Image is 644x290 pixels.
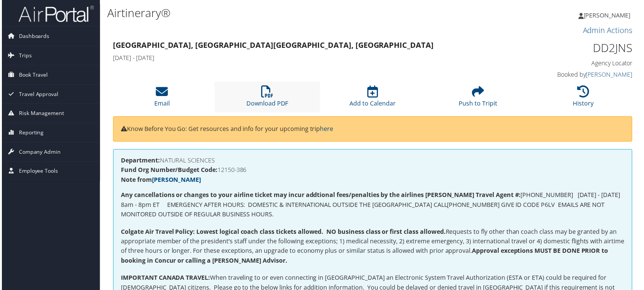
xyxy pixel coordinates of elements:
[17,85,57,104] span: Travel Approval
[17,27,48,46] span: Dashboards
[17,46,30,65] span: Trips
[512,40,634,56] h1: DD2JNS
[587,71,634,79] a: [PERSON_NAME]
[151,177,200,185] a: [PERSON_NAME]
[112,40,434,50] strong: [GEOGRAPHIC_DATA], [GEOGRAPHIC_DATA] [GEOGRAPHIC_DATA], [GEOGRAPHIC_DATA]
[17,104,63,123] span: Risk Management
[585,11,632,19] span: [PERSON_NAME]
[17,5,92,23] img: airportal-logo.png
[512,71,634,79] h4: Booked by
[320,125,333,134] a: here
[120,177,200,185] strong: Note from
[120,248,610,266] strong: Approval exceptions MUST BE DONE PRIOR to booking in Concur or calling a [PERSON_NAME] Advisor.
[246,90,288,108] a: Download PDF
[17,162,56,181] span: Employee Tools
[120,167,217,175] strong: Fund Org Number/Budget Code:
[574,90,595,108] a: History
[120,229,446,237] strong: Colgate Air Travel Policy: Lowest logical coach class tickets allowed. NO business class or first...
[153,90,169,108] a: Email
[17,124,42,143] span: Reporting
[17,143,59,162] span: Company Admin
[120,125,626,135] p: Know Before You Go: Get resources and info for your upcoming trip
[120,192,424,200] strong: Any cancellations or changes to your airline ticket may incur addtional fees/penalties by the air...
[120,158,626,164] h4: NATURAL SCIENCES
[17,66,46,85] span: Book Travel
[512,59,634,68] h4: Agency Locator
[106,5,462,21] h1: Airtinerary®
[120,157,159,165] strong: Department:
[120,228,626,267] p: Requests to fly other than coach class may be granted by an appropriate member of the president’s...
[426,192,522,200] strong: [PERSON_NAME] Travel Agent #:
[459,90,498,108] a: Push to Tripit
[349,90,396,108] a: Add to Calendar
[580,4,639,27] a: [PERSON_NAME]
[120,191,626,221] p: [PHONE_NUMBER] [DATE] - [DATE] 8am - 8pm ET EMERGENCY AFTER HOURS: DOMESTIC & INTERNATIONAL OUTSI...
[584,25,634,35] a: Admin Actions
[120,168,626,174] h4: 12150-386
[120,275,209,283] strong: IMPORTANT CANADA TRAVEL:
[112,54,500,62] h4: [DATE] - [DATE]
